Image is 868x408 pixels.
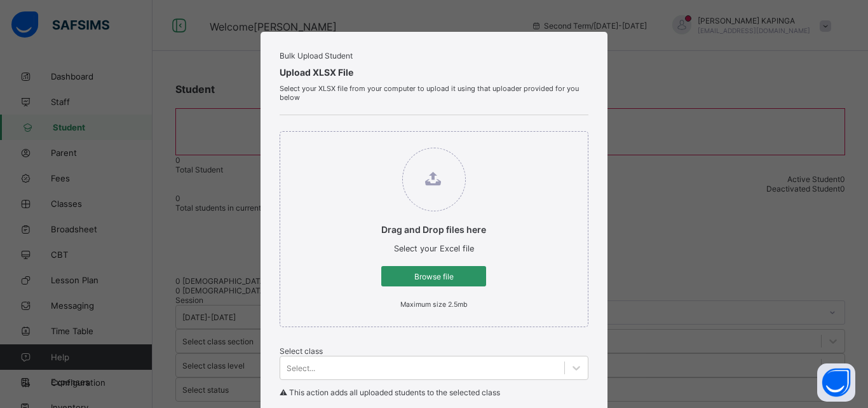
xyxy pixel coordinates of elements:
[817,363,855,402] button: Open asap
[280,67,588,78] span: Upload XLSX File
[400,300,468,309] small: Maximum size 2.5mb
[280,84,588,102] span: Select your XLSX file from your computer to upload it using that uploader provided for you below
[280,51,353,60] span: Bulk Upload Student
[394,244,474,253] span: Select your Excel file
[280,388,588,397] p: ⚠ This action adds all uploaded students to the selected class
[381,224,486,235] p: Drag and Drop files here
[287,363,315,373] div: Select...
[280,346,323,356] span: Select class
[391,272,477,281] span: Browse file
